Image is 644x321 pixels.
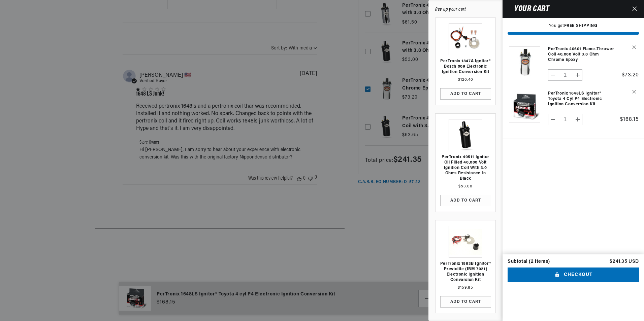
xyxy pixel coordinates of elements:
a: PerTronix 1648LS Ignitor® Toyota 4 cyl P4 Electronic Ignition Conversion Kit [548,91,615,107]
div: Subtotal (2 items) [508,259,550,264]
button: Checkout [508,267,639,283]
button: Remove PerTronix 40601 Flame-Thrower Coil 40,000 Volt 3.0 ohm Chrome Epoxy [627,41,639,53]
span: $168.15 [620,117,639,122]
a: PerTronix 40601 Flame-Thrower Coil 40,000 Volt 3.0 ohm Chrome Epoxy [548,46,615,63]
p: You get [508,23,639,29]
span: $73.20 [622,72,639,78]
h2: Your cart [508,6,549,12]
p: $241.35 USD [610,259,639,264]
input: Quantity for PerTronix 1648LS Ignitor® Toyota 4 cyl P4 Electronic Ignition Conversion Kit [557,114,573,125]
input: Quantity for PerTronix 40601 Flame-Thrower Coil 40,000 Volt 3.0 ohm Chrome Epoxy [557,69,573,81]
strong: FREE SHIPPING [564,24,598,28]
iframe: PayPal-paypal [508,291,639,306]
button: Remove PerTronix 1648LS Ignitor® Toyota 4 cyl P4 Electronic Ignition Conversion Kit [627,86,639,98]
